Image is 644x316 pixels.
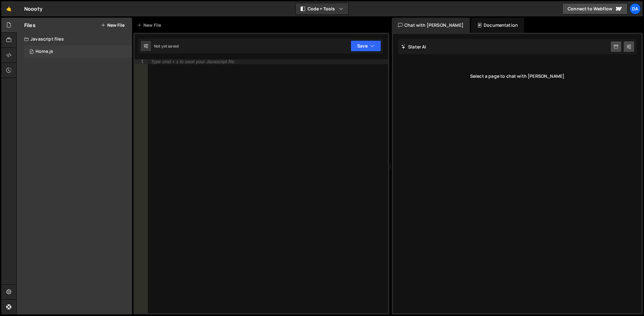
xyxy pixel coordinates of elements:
[296,3,348,14] button: Code + Tools
[24,22,36,29] h2: Files
[401,44,426,50] h2: Slater AI
[562,3,628,14] a: Connect to Webflow
[1,1,17,16] a: 🤙
[135,59,148,64] div: 1
[351,40,381,52] button: Save
[398,64,636,89] div: Select a page to chat with [PERSON_NAME]
[24,5,42,13] div: Noooty
[154,43,179,49] div: Not yet saved
[137,22,164,28] div: New File
[101,23,125,28] button: New File
[30,50,33,55] span: 0
[630,3,641,14] a: da
[36,49,53,54] div: Home.js
[392,18,470,33] div: Chat with [PERSON_NAME]
[24,45,132,58] div: 17202/47571.js
[151,59,236,64] div: Type cmd + s to save your Javascript file.
[471,18,524,33] div: Documentation
[17,33,132,45] div: Javascript files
